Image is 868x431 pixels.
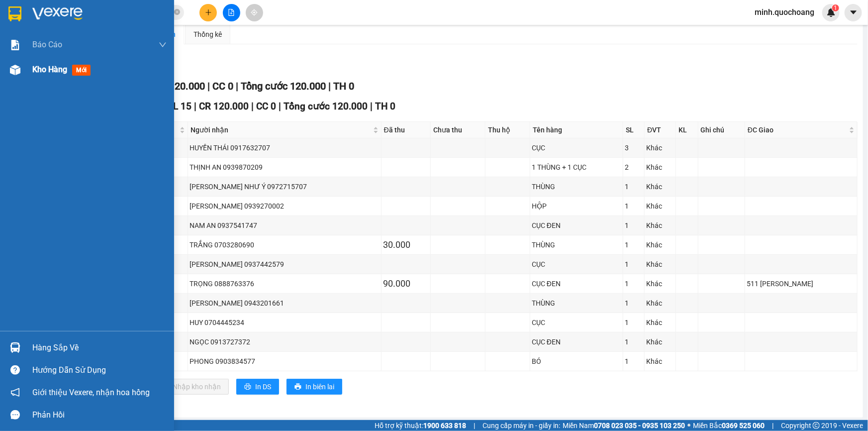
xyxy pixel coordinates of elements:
div: Khác [646,259,674,270]
span: | [207,80,210,92]
span: 1 [834,4,837,11]
div: 1 [625,356,643,367]
div: 1 [625,239,643,250]
th: ĐVT [645,122,676,138]
img: logo.jpg [5,5,40,40]
strong: 0369 525 060 [722,422,765,430]
img: warehouse-icon [10,65,20,75]
span: CC 0 [256,101,276,112]
div: 1 [625,278,643,289]
div: Khác [646,142,674,153]
div: Khác [646,356,674,367]
div: Khác [646,201,674,212]
span: Báo cáo [32,38,62,51]
div: Khác [646,336,674,347]
div: 3 [625,142,643,153]
th: Thu hộ [485,122,530,138]
div: CỤC ĐEN [532,336,621,347]
div: 2 [625,162,643,173]
th: Chưa thu [431,122,485,138]
div: 1 [625,336,643,347]
div: CỤC ĐEN [532,278,621,289]
div: CỤC [532,142,621,153]
th: KL [676,122,698,138]
span: SL 15 [167,101,192,112]
span: TH 0 [333,80,354,92]
span: caret-down [849,8,858,17]
li: [PERSON_NAME] [5,5,144,24]
div: Hướng dẫn sử dụng [32,363,167,378]
span: close-circle [174,9,180,15]
img: icon-new-feature [827,8,836,17]
span: | [236,80,238,92]
div: 1 [625,201,643,212]
span: Người nhận [191,124,371,135]
span: question-circle [10,365,20,375]
li: VP [PERSON_NAME] [5,42,69,53]
div: PHONG 0903834577 [190,356,380,367]
button: file-add [223,4,240,21]
div: 511 [PERSON_NAME] [747,278,856,289]
div: 1 THÙNG + 1 CỤC [532,162,621,173]
span: Miền Bắc [693,420,765,431]
div: Khác [646,298,674,309]
th: Ghi chú [698,122,745,138]
div: BÓ [532,356,621,367]
div: TRỌNG 0888763376 [190,278,380,289]
span: CC 0 [212,80,233,92]
span: In biên lai [305,381,334,392]
div: NAM AN 0937541747 [190,220,380,231]
span: Hỗ trợ kỹ thuật: [375,420,466,431]
img: logo-vxr [8,6,21,21]
span: CR 120.000 [154,80,205,92]
div: Thống kê [193,29,222,40]
img: warehouse-icon [10,342,20,353]
div: TRẮNG 0703280690 [190,239,380,250]
span: down [159,41,167,49]
button: aim [246,4,263,21]
strong: 1900 633 818 [423,422,466,430]
span: Cung cấp máy in - giấy in: [482,420,560,431]
span: ĐC Giao [748,124,847,135]
span: TH 0 [375,101,395,112]
span: environment [5,55,12,62]
span: minh.quochoang [747,6,822,18]
span: message [10,410,20,420]
strong: 0708 023 035 - 0935 103 250 [594,422,685,430]
span: | [251,101,254,112]
span: aim [251,9,258,16]
sup: 1 [832,4,839,11]
span: Tổng cước 120.000 [241,80,326,92]
span: printer [294,383,301,391]
span: | [279,101,281,112]
span: plus [205,9,212,16]
div: 1 [625,317,643,328]
div: Khác [646,317,674,328]
div: Phản hồi [32,408,167,423]
span: file-add [228,9,235,16]
span: Miền Nam [563,420,685,431]
div: Khác [646,239,674,250]
div: THÙNG [532,239,621,250]
img: solution-icon [10,40,20,50]
div: Hàng sắp về [32,340,167,355]
span: Kho hàng [32,65,67,74]
span: CR 120.000 [199,101,249,112]
span: | [772,420,773,431]
div: 1 [625,298,643,309]
div: [PERSON_NAME] 0939270002 [190,201,380,212]
div: [PERSON_NAME] NHƯ Ý 0972715707 [190,181,380,192]
span: | [474,420,475,431]
li: VP [GEOGRAPHIC_DATA] [69,42,132,75]
span: copyright [813,422,820,429]
div: CỤC [532,259,621,270]
button: plus [199,4,217,21]
div: 1 [625,181,643,192]
span: | [328,80,331,92]
span: mới [72,65,91,76]
button: downloadNhập kho nhận [154,379,229,395]
div: 30.000 [383,238,429,252]
div: CỤC [532,317,621,328]
div: HỘP [532,201,621,212]
button: caret-down [845,4,862,21]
